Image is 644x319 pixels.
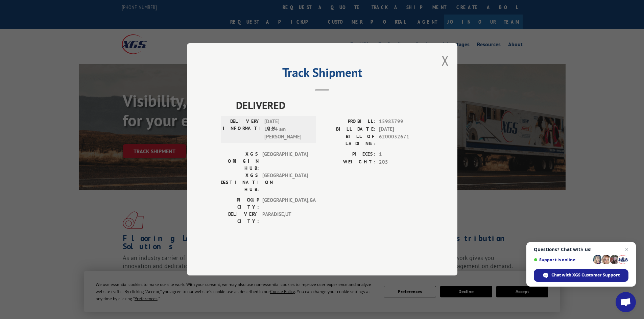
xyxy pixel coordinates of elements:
[322,158,376,166] label: WEIGHT:
[379,118,424,126] span: 15983799
[236,98,424,113] span: DELIVERED
[223,118,261,141] label: DELIVERY INFORMATION:
[264,118,310,141] span: [DATE] 11:04 am [PERSON_NAME]
[262,197,308,211] span: [GEOGRAPHIC_DATA] , GA
[322,126,376,133] label: BILL DATE:
[442,52,449,70] button: Close modal
[262,211,308,225] span: PARADISE , UT
[221,211,259,225] label: DELIVERY CITY:
[534,269,628,282] span: Chat with XGS Customer Support
[379,126,424,133] span: [DATE]
[534,257,591,262] span: Support is online
[379,133,424,148] span: 6200032671
[379,151,424,159] span: 1
[262,172,308,193] span: [GEOGRAPHIC_DATA]
[379,158,424,166] span: 205
[322,151,376,159] label: PIECES:
[534,247,628,252] span: Questions? Chat with us!
[322,133,376,148] label: BILL OF LADING:
[322,118,376,126] label: PROBILL:
[221,197,259,211] label: PICKUP CITY:
[616,292,636,312] a: Open chat
[221,68,424,81] h2: Track Shipment
[262,151,308,172] span: [GEOGRAPHIC_DATA]
[221,172,259,193] label: XGS DESTINATION HUB:
[551,272,620,278] span: Chat with XGS Customer Support
[221,151,259,172] label: XGS ORIGIN HUB:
